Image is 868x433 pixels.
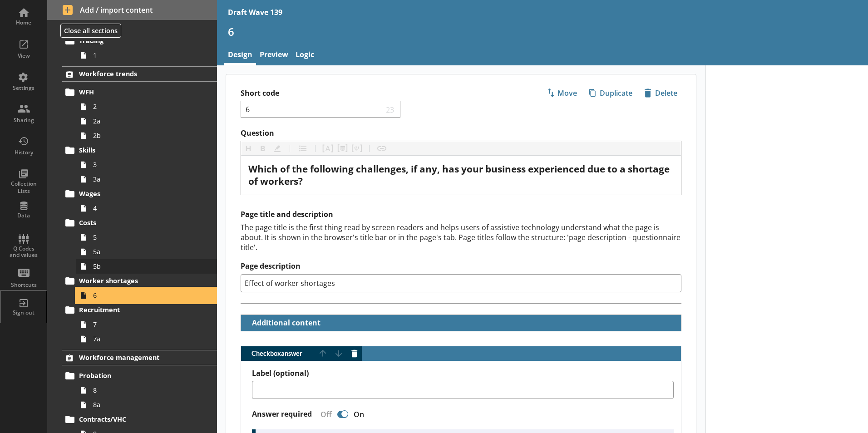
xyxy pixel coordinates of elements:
li: Recruitment77a [66,303,217,346]
a: Recruitment [62,303,217,317]
div: Collection Lists [8,180,39,194]
label: Question [241,128,681,138]
a: 5b [76,259,217,274]
span: 23 [384,105,397,113]
a: Probation [62,369,217,383]
button: Close all sections [60,24,121,38]
span: 7a [93,335,194,343]
button: Delete [640,85,681,101]
span: 6 [93,291,194,300]
a: Worker shortages [62,274,217,288]
div: The page title is the first thing read by screen readers and helps users of assistive technology ... [241,222,681,252]
span: 4 [93,204,194,212]
a: Costs [62,216,217,230]
span: 5 [93,233,194,241]
span: Checkbox answer [241,350,316,357]
a: 2b [76,128,217,143]
a: 7a [76,332,217,346]
span: Skills [79,146,190,154]
div: Home [8,19,39,26]
span: Delete [641,86,681,100]
span: 2b [93,131,194,140]
a: Skills [62,143,217,157]
li: Probation88a [66,369,217,412]
span: 3 [93,160,194,169]
a: 6 [76,288,217,303]
span: Which of the following challenges, if any, has your business experienced due to a shortage of wor... [248,162,672,187]
label: Page description [241,261,681,271]
span: 2a [93,117,194,125]
a: Design [224,46,256,65]
li: Worker shortages6 [66,274,217,303]
div: View [8,52,39,59]
a: Workforce trends [62,66,217,82]
a: 3a [76,172,217,187]
span: Costs [79,218,190,227]
li: WFH22a2b [66,85,217,143]
a: Trading [62,34,217,48]
li: Costs55a5b [66,216,217,274]
span: Probation [79,371,190,380]
span: 2 [93,102,194,111]
div: Draft Wave 139 [228,7,282,17]
div: On [350,409,371,419]
a: 2a [76,114,217,128]
div: Shortcuts [8,281,39,289]
div: Sharing [8,117,39,124]
span: 8 [93,386,194,394]
a: WFH [62,85,217,99]
span: Trading [79,36,190,45]
span: WFH [79,88,190,96]
h2: Page title and description [241,210,681,219]
span: Wages [79,189,190,198]
div: Off [313,409,335,419]
a: Preview [256,46,292,65]
span: Recruitment [79,305,190,314]
a: 1 [76,48,217,63]
li: Trading1 [66,34,217,63]
div: Settings [8,84,39,92]
a: 2 [76,99,217,114]
a: 3 [76,157,217,172]
span: 5b [93,262,194,271]
span: 3a [93,175,194,183]
div: Data [8,212,39,219]
span: Move [543,86,581,100]
a: 4 [76,201,217,216]
a: 5 [76,230,217,245]
li: Skills33a [66,143,217,187]
a: 5a [76,245,217,259]
span: Worker shortages [79,276,190,285]
label: Label (optional) [252,369,674,378]
button: Additional content [245,315,322,331]
label: Answer required [252,409,312,419]
button: Duplicate [585,85,636,101]
a: Logic [292,46,318,65]
span: 1 [93,51,194,59]
button: Delete answer [347,346,362,361]
li: Wages4 [66,187,217,216]
div: History [8,149,39,156]
button: Move [542,85,581,101]
span: Workforce management [79,353,190,362]
span: 5a [93,247,194,256]
div: Sign out [8,309,39,316]
span: Duplicate [585,86,636,100]
span: 8a [93,400,194,409]
a: Wages [62,187,217,201]
a: Workforce management [62,350,217,365]
a: 8a [76,398,217,412]
li: Workforce trendsWFH22a2bSkills33aWages4Costs55a5bWorker shortages6Recruitment77a [47,66,217,346]
label: Short code [241,89,461,98]
a: Contracts/VHC [62,412,217,427]
span: 7 [93,320,194,329]
div: Q Codes and values [8,246,39,259]
a: 7 [76,317,217,332]
h1: 6 [228,25,857,39]
span: Add / import content [63,5,202,15]
span: Contracts/VHC [79,415,190,423]
div: Question [248,163,674,187]
span: Workforce trends [79,69,190,78]
a: 8 [76,383,217,398]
